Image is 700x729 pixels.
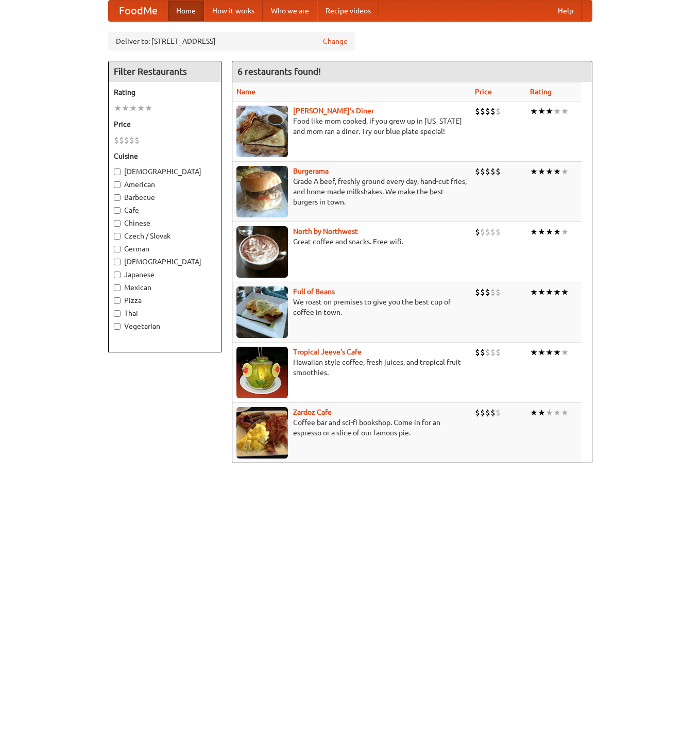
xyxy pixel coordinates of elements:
[236,106,288,157] img: sallys.jpg
[114,220,121,227] input: Chinese
[114,205,216,215] label: Cafe
[485,166,490,177] li: $
[490,407,496,418] li: $
[545,407,553,418] li: ★
[114,259,121,265] input: [DEMOGRAPHIC_DATA]
[134,134,140,146] li: $
[561,347,569,358] li: ★
[293,408,332,416] a: Zardoz Cafe
[145,103,152,114] li: ★
[490,106,496,117] li: $
[114,103,122,114] li: ★
[119,134,124,146] li: $
[550,1,582,21] a: Help
[553,106,561,117] li: ★
[496,407,501,418] li: $
[114,272,121,278] input: Japanese
[545,106,553,117] li: ★
[553,347,561,358] li: ★
[545,347,553,358] li: ★
[114,295,216,306] label: Pizza
[137,103,145,114] li: ★
[553,166,561,177] li: ★
[236,88,255,96] a: Name
[236,347,288,398] img: jeeves.jpg
[553,286,561,298] li: ★
[114,269,216,280] label: Japanese
[490,347,496,358] li: $
[236,226,288,278] img: north.jpg
[129,103,137,114] li: ★
[545,226,553,238] li: ★
[114,151,216,161] h5: Cuisine
[545,166,553,177] li: ★
[114,134,119,146] li: $
[114,87,216,97] h5: Rating
[114,181,121,188] input: American
[114,179,216,190] label: American
[490,166,496,177] li: $
[293,348,362,356] a: Tropical Jeeve's Cafe
[538,407,545,418] li: ★
[496,286,501,298] li: $
[114,231,216,241] label: Czech / Slovak
[236,407,288,459] img: zardoz.jpg
[236,417,467,438] p: Coffee bar and sci-fi bookshop. Come in for an espresso or a slice of our famous pie.
[475,347,480,358] li: $
[114,310,121,317] input: Thai
[561,106,569,117] li: ★
[496,347,501,358] li: $
[293,287,335,296] a: Full of Beans
[168,1,204,21] a: Home
[114,207,121,214] input: Cafe
[263,1,317,21] a: Who we are
[114,321,216,331] label: Vegetarian
[293,167,329,175] a: Burgerama
[323,36,348,46] a: Change
[538,286,545,298] li: ★
[480,407,485,418] li: $
[480,286,485,298] li: $
[490,286,496,298] li: $
[496,106,501,117] li: $
[485,407,490,418] li: $
[129,134,134,146] li: $
[317,1,379,21] a: Recipe videos
[114,257,216,267] label: [DEMOGRAPHIC_DATA]
[293,107,374,115] a: [PERSON_NAME]'s Diner
[480,347,485,358] li: $
[236,116,467,137] p: Food like mom cooked, if you grew up in [US_STATE] and mom ran a diner. Try our blue plate special!
[530,347,538,358] li: ★
[496,166,501,177] li: $
[485,286,490,298] li: $
[475,286,480,298] li: $
[122,103,129,114] li: ★
[530,106,538,117] li: ★
[490,226,496,238] li: $
[530,88,552,96] a: Rating
[475,166,480,177] li: $
[114,192,216,202] label: Barbecue
[114,244,216,254] label: German
[561,286,569,298] li: ★
[480,166,485,177] li: $
[236,297,467,317] p: We roast on premises to give you the best cup of coffee in town.
[236,286,288,338] img: beans.jpg
[538,226,545,238] li: ★
[114,166,216,177] label: [DEMOGRAPHIC_DATA]
[475,88,492,96] a: Price
[475,106,480,117] li: $
[561,226,569,238] li: ★
[124,134,129,146] li: $
[108,32,355,50] div: Deliver to: [STREET_ADDRESS]
[538,347,545,358] li: ★
[114,284,121,291] input: Mexican
[114,168,121,175] input: [DEMOGRAPHIC_DATA]
[204,1,263,21] a: How it works
[293,227,358,235] b: North by Northwest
